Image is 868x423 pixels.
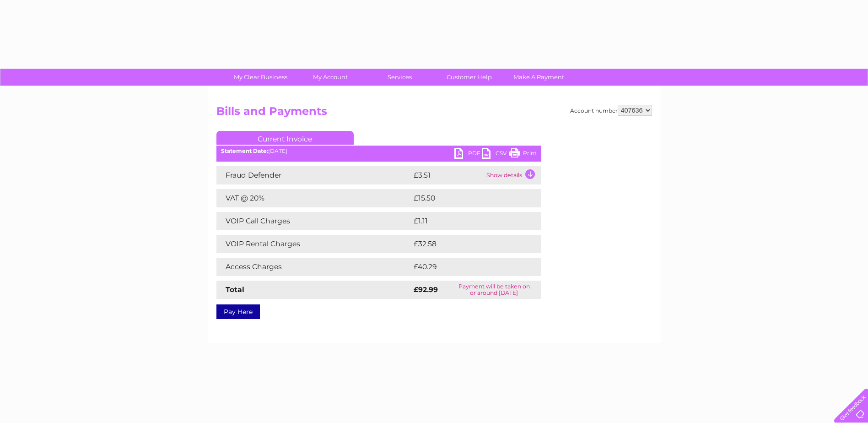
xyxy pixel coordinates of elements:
a: Services [362,69,437,86]
td: £32.58 [411,235,523,253]
td: VAT @ 20% [216,189,411,207]
b: Statement Date: [221,147,268,154]
a: Customer Help [431,69,507,86]
td: £15.50 [411,189,522,207]
td: Fraud Defender [216,166,411,184]
td: Payment will be taken on or around [DATE] [447,281,541,299]
strong: Total [226,285,244,294]
a: Current Invoice [216,131,354,145]
div: Account number [570,105,652,116]
td: VOIP Rental Charges [216,235,411,253]
a: My Clear Business [223,69,298,86]
a: Pay Here [216,304,260,319]
a: PDF [454,148,482,161]
a: My Account [292,69,368,86]
strong: £92.99 [414,285,438,294]
td: £40.29 [411,258,523,276]
a: Make A Payment [501,69,577,86]
div: [DATE] [216,148,541,154]
td: £3.51 [411,166,484,184]
a: CSV [482,148,509,161]
td: Show details [484,166,541,184]
td: VOIP Call Charges [216,212,411,230]
td: Access Charges [216,258,411,276]
a: Print [509,148,537,161]
h2: Bills and Payments [216,105,652,122]
td: £1.11 [411,212,516,230]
